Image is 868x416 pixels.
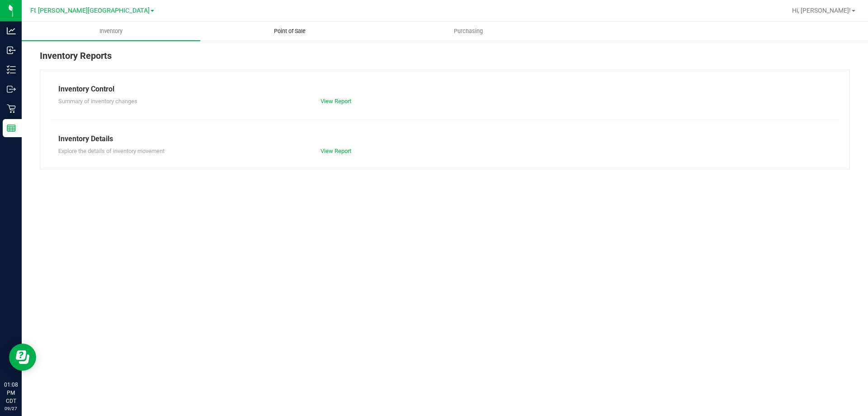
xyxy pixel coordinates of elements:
span: Inventory [87,27,135,35]
p: 09/27 [4,405,18,412]
inline-svg: Inventory [7,65,16,74]
inline-svg: Retail [7,104,16,113]
span: Explore the details of inventory movement [58,148,165,154]
a: Inventory [22,22,200,41]
p: 01:08 PM CDT [4,381,18,405]
span: Hi, [PERSON_NAME]! [792,7,851,14]
span: Summary of inventory changes [58,98,137,105]
a: Point of Sale [200,22,379,41]
inline-svg: Analytics [7,26,16,35]
span: Point of Sale [262,27,318,35]
a: View Report [321,98,351,105]
iframe: Resource center [9,344,36,371]
span: Ft [PERSON_NAME][GEOGRAPHIC_DATA] [30,7,150,14]
a: Purchasing [379,22,557,41]
div: Inventory Control [58,84,831,95]
inline-svg: Outbound [7,85,16,94]
div: Inventory Reports [40,49,850,70]
div: Inventory Details [58,134,831,144]
inline-svg: Inbound [7,46,16,55]
span: Purchasing [442,27,495,35]
inline-svg: Reports [7,124,16,133]
a: View Report [321,148,351,154]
